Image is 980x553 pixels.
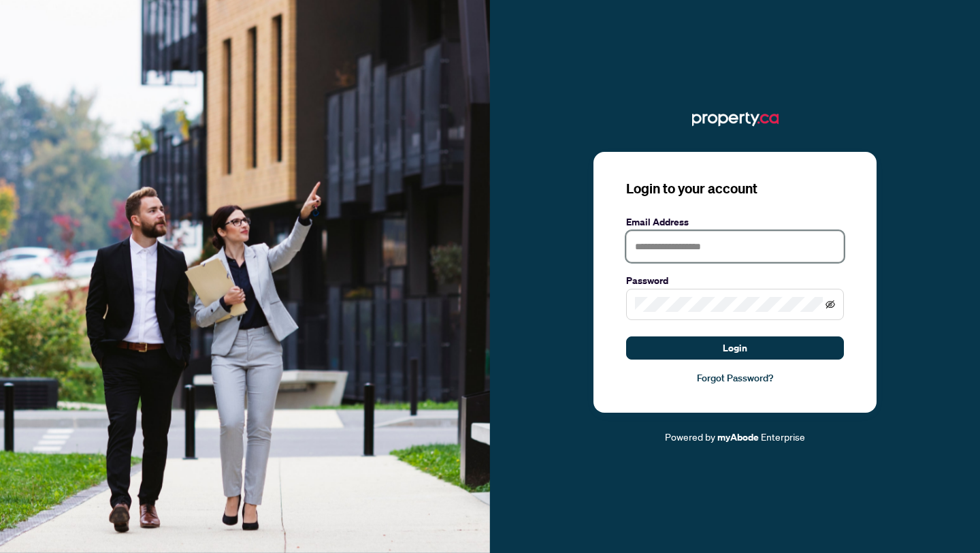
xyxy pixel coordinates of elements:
label: Password [626,273,844,288]
label: Email Address [626,215,844,230]
h3: Login to your account [626,179,844,198]
span: Enterprise [761,430,805,443]
img: ma-logo [692,108,779,130]
span: Powered by [665,430,715,443]
span: eye-invisible [826,300,835,309]
a: myAbode [717,430,759,445]
a: Forgot Password? [626,370,844,385]
span: Login [723,337,747,359]
button: Login [626,336,844,360]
